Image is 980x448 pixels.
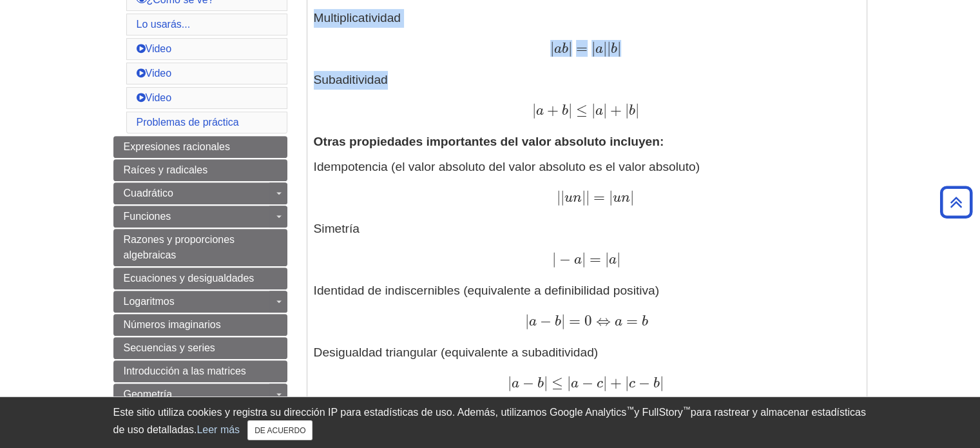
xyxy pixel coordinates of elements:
font: Video [146,92,172,103]
a: Funciones [113,206,287,228]
font: | [582,250,586,268]
font: Subaditividad [314,73,388,86]
font: a [512,376,519,391]
a: Leer más [197,424,240,435]
font: Video [146,68,172,79]
font: para rastrear y almacenar estadísticas de uso detalladas. [113,407,866,435]
font: a [595,104,603,118]
font: un [564,191,582,205]
font: | [617,250,620,268]
font: ≤ [576,101,588,119]
font: b [629,104,635,118]
font: Números imaginarios [124,319,221,330]
font: a [595,42,603,56]
font: | [630,188,634,206]
a: Razones y proporciones algebraicas [113,229,287,266]
font: | [605,250,609,268]
font: = [569,312,581,329]
font: − [639,374,650,391]
font: | [609,188,613,206]
font: Expresiones racionales [124,141,230,152]
font: a [615,315,622,329]
font: Geometría [124,389,173,400]
font: | [603,101,607,119]
font: | [524,312,528,329]
font: | [568,101,572,119]
font: − [540,312,552,329]
font: y FullStory [634,407,683,418]
a: Geometría [113,384,287,405]
a: Volver arriba [936,193,977,211]
font: ™ [683,405,691,414]
font: a [574,253,582,267]
button: Cerca [247,420,312,440]
a: Secuencias y series [113,337,287,359]
a: Raíces y radicales [113,159,287,181]
font: b [562,104,568,118]
font: = [626,312,638,329]
font: a [536,104,544,118]
font: 0 [584,312,592,329]
font: | [586,188,590,206]
a: Lo usarás... [137,19,191,30]
font: Razones y proporciones algebraicas [124,234,235,260]
font: Raíces y radicales [124,164,208,175]
font: Logaritmos [124,296,175,307]
a: Logaritmos [113,291,287,313]
font: DE ACUERDO [255,426,305,435]
font: a [554,42,562,56]
font: + [547,101,559,119]
font: Otras propiedades importantes del valor absoluto incluyen: [314,135,664,148]
font: Funciones [124,211,171,222]
font: Simetría [314,222,360,235]
font: | [625,101,629,119]
font: c [597,376,603,391]
font: b [537,376,544,391]
a: Video [137,68,172,79]
a: Video [137,92,172,103]
a: Video [137,43,172,54]
font: Video [146,43,172,54]
font: Problemas de práctica [137,117,239,128]
font: | [582,188,586,206]
a: Introducción a las matrices [113,360,287,382]
font: a [528,315,536,329]
font: | [552,250,555,268]
font: | [550,39,554,57]
font: ≤ [552,374,563,391]
font: Ecuaciones y desigualdades [124,273,255,284]
font: | [625,374,629,391]
font: Identidad de indiscernibles (equivalente a definibilidad positiva) [314,284,660,297]
font: | [591,101,595,119]
font: Cuadrático [124,188,173,199]
font: b [642,315,648,329]
font: Este sitio utiliza cookies y registra su dirección IP para estadísticas de uso. Además, utilizamo... [113,407,627,418]
font: | [567,374,571,391]
font: | [557,188,561,206]
font: ™ [626,405,634,414]
font: Introducción a las matrices [124,365,246,376]
font: − [523,374,534,391]
font: | [561,312,565,329]
font: b [555,315,561,329]
font: c [629,376,635,391]
font: | [635,101,639,119]
font: a [571,376,579,391]
font: | [544,374,548,391]
font: = [593,188,605,206]
font: = [590,250,601,268]
font: | [607,39,611,57]
font: Idempotencia (el valor absoluto del valor absoluto es el valor absoluto) [314,160,700,173]
font: + [610,374,622,391]
font: = [576,39,588,57]
font: | [568,39,572,57]
font: + [610,101,622,119]
font: | [532,101,536,119]
font: − [559,250,571,268]
a: Cuadrático [113,182,287,204]
font: b [653,376,660,391]
font: | [603,374,607,391]
a: Expresiones racionales [113,136,287,158]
